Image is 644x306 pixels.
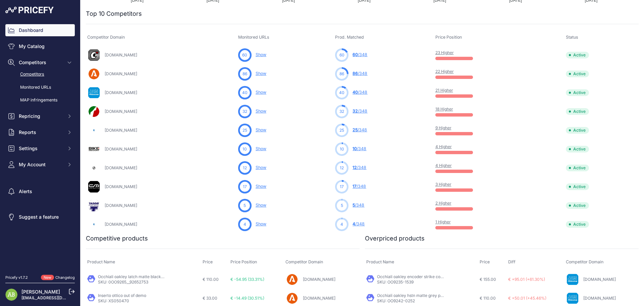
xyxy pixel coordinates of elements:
[435,125,451,130] a: 9 Higher
[5,185,75,198] a: Alerts
[583,296,616,301] a: [DOMAIN_NAME]
[256,52,266,57] a: Show
[5,159,75,171] button: My Account
[98,274,211,279] a: Occhiali oakley latch matte black primz black oo9265-2753
[339,108,344,115] span: 32
[377,279,444,285] p: SKU: OO9235-1539
[353,165,357,170] span: 12
[435,182,451,187] a: 3 Higher
[377,274,498,279] a: Occhiali oakley encoder strike coalesce collection oo9235-1539
[203,296,217,301] span: € 33.00
[353,108,367,114] a: 32/348
[353,108,358,114] span: 32
[339,127,344,133] span: 25
[583,277,616,282] a: [DOMAIN_NAME]
[303,296,335,301] a: [DOMAIN_NAME]
[256,108,266,114] a: Show
[203,277,219,282] span: € 110.00
[256,71,266,76] a: Show
[366,259,394,264] span: Product Name
[508,259,516,264] span: Diff
[566,108,589,115] span: Active
[243,165,247,171] span: 12
[105,222,137,227] a: [DOMAIN_NAME]
[508,277,545,282] span: € +95.01 (+61.30%)
[353,203,364,208] a: 5/348
[353,90,358,95] span: 40
[230,296,264,301] span: € -14.49 (30.51%)
[256,127,266,132] a: Show
[480,296,496,301] span: € 110.00
[353,221,355,226] span: 4
[5,142,75,155] button: Settings
[339,52,344,58] span: 60
[243,184,247,190] span: 17
[566,127,589,134] span: Active
[105,71,137,76] a: [DOMAIN_NAME]
[87,35,125,40] span: Competitor Domain
[5,82,75,93] a: Monitored URLs
[98,279,165,285] p: SKU: 0OO9265__92652753
[340,184,344,190] span: 17
[19,113,63,120] span: Repricing
[566,89,589,96] span: Active
[566,71,589,77] span: Active
[105,90,137,95] a: [DOMAIN_NAME]
[19,161,63,168] span: My Account
[256,90,266,95] a: Show
[340,165,344,171] span: 12
[5,211,75,223] a: Suggest a feature
[353,221,365,226] a: 4/348
[256,221,266,226] a: Show
[243,108,247,115] span: 32
[5,7,54,13] img: Pricefy Logo
[566,183,589,190] span: Active
[5,24,75,267] nav: Sidebar
[435,201,451,206] a: 2 Higher
[340,221,343,227] span: 4
[5,69,75,80] a: Competitors
[285,259,323,264] span: Competitor Domain
[21,295,92,300] a: [EMAIL_ADDRESS][DOMAIN_NAME]
[19,129,63,136] span: Reports
[566,35,578,40] span: Status
[377,293,486,298] a: Occhiali oakley hstn matte grey prizm ruby oo9242-0252
[353,90,367,95] a: 40/348
[435,35,462,40] span: Price Position
[19,145,63,152] span: Settings
[105,109,137,114] a: [DOMAIN_NAME]
[566,221,589,228] span: Active
[480,259,490,264] span: Price
[435,106,453,112] a: 18 Higher
[566,52,589,58] span: Active
[5,40,75,52] a: My Catalog
[435,50,454,55] a: 23 Higher
[105,165,137,170] a: [DOMAIN_NAME]
[353,184,357,189] span: 17
[353,146,366,151] a: 10/348
[105,146,137,151] a: [DOMAIN_NAME]
[256,184,266,189] a: Show
[480,277,496,282] span: € 155.00
[242,52,247,58] span: 60
[5,24,75,36] a: Dashboard
[566,202,589,209] span: Active
[340,146,344,152] span: 10
[353,184,366,189] a: 17/348
[86,9,142,18] h2: Top 10 Competitors
[242,90,248,96] span: 40
[105,184,137,189] a: [DOMAIN_NAME]
[435,219,451,224] a: 1 Higher
[353,52,358,57] span: 60
[353,52,367,57] a: 60/348
[435,144,452,149] a: 4 Higher
[87,259,115,264] span: Product Name
[365,234,425,243] h2: Overpriced products
[303,277,335,282] a: [DOMAIN_NAME]
[353,127,367,132] a: 25/348
[41,275,54,280] span: New
[256,165,266,170] a: Show
[243,127,247,133] span: 25
[98,298,146,304] p: SKU: XS050470
[353,165,366,170] a: 12/348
